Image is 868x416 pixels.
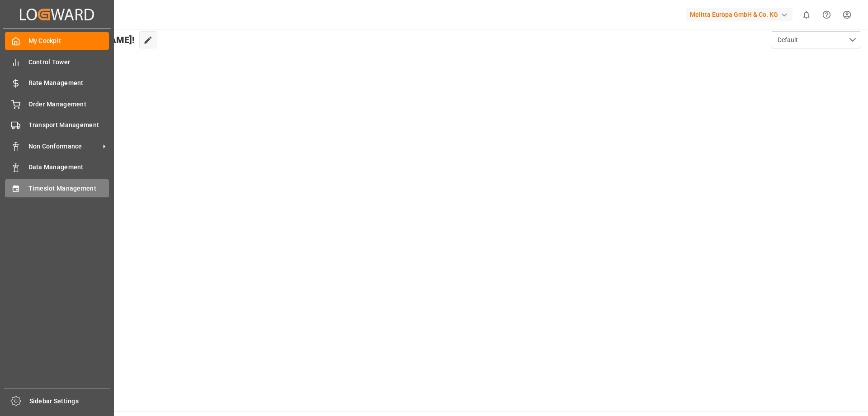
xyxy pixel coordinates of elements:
[686,8,793,21] div: Melitta Europa GmbH & Co. KG
[28,100,109,109] span: Order Management
[5,95,109,113] a: Order Management
[5,32,109,50] a: My Cockpit
[29,397,110,406] span: Sidebar Settings
[28,57,109,67] span: Control Tower
[5,74,109,92] a: Rate Management
[28,36,109,46] span: My Cockpit
[778,35,798,45] span: Default
[796,5,816,25] button: show 0 new notifications
[28,120,109,130] span: Transport Management
[28,78,109,88] span: Rate Management
[28,184,109,193] span: Timeslot Management
[816,5,837,25] button: Help Center
[5,158,109,176] a: Data Management
[5,179,109,197] a: Timeslot Management
[28,142,100,151] span: Non Conformance
[28,163,109,172] span: Data Management
[686,6,796,23] button: Melitta Europa GmbH & Co. KG
[38,31,135,48] span: Hello [PERSON_NAME]!
[771,31,861,48] button: open menu
[5,116,109,134] a: Transport Management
